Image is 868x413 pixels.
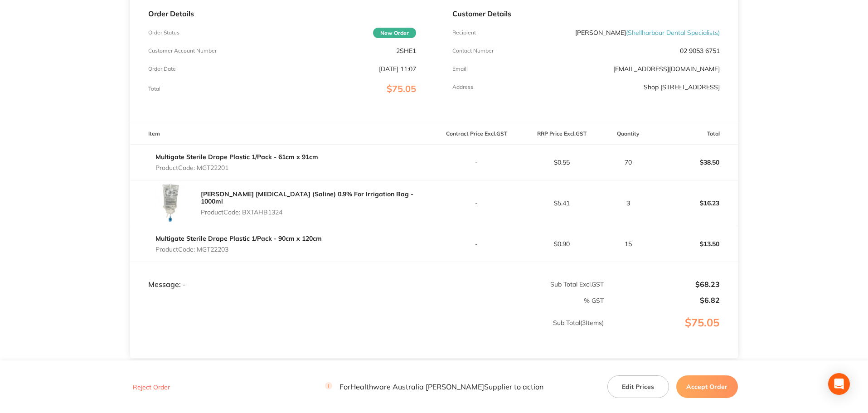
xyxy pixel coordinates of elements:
[613,65,720,73] a: [EMAIL_ADDRESS][DOMAIN_NAME]
[325,383,543,391] p: For Healthware Australia [PERSON_NAME] Supplier to action
[676,375,738,398] button: Accept Order
[201,209,434,216] p: Product Code: BXTAHB1324
[148,86,160,92] p: Total
[155,234,322,243] a: Multigate Sterile Drape Plastic 1/Pack - 90cm x 120cm
[201,190,413,205] a: [PERSON_NAME] [MEDICAL_DATA] (Saline) 0.9% For Irrigation Bag - 1000ml
[519,199,604,207] p: $5.41
[396,47,416,54] p: 2SHE1
[653,192,737,214] p: $16.23
[680,47,720,54] p: 02 9053 6751
[155,246,322,253] p: Product Code: MGT22203
[605,159,652,166] p: 70
[605,296,720,304] p: $6.82
[605,280,720,288] p: $68.23
[605,199,652,207] p: 3
[519,123,604,145] th: RRP Price Excl. GST
[607,375,669,398] button: Edit Prices
[130,123,434,145] th: Item
[435,159,519,166] p: -
[452,48,494,54] p: Contact Number
[452,84,473,90] p: Address
[653,123,738,145] th: Total
[653,151,737,173] p: $38.50
[434,123,519,145] th: Contract Price Excl. GST
[435,281,604,288] p: Sub Total Excl. GST
[130,383,173,391] button: Reject Order
[828,373,850,395] div: Open Intercom Messenger
[148,29,179,36] p: Order Status
[373,28,416,38] span: New Order
[435,240,519,248] p: -
[155,164,318,171] p: Product Code: MGT22201
[575,29,720,36] p: [PERSON_NAME]
[653,233,737,255] p: $13.50
[148,66,176,72] p: Order Date
[387,83,416,94] span: $75.05
[605,316,737,347] p: $75.05
[131,319,604,345] p: Sub Total ( 3 Items)
[452,10,720,18] p: Customer Details
[519,240,604,248] p: $0.90
[604,123,653,145] th: Quantity
[148,48,217,54] p: Customer Account Number
[130,262,434,289] td: Message: -
[148,10,416,18] p: Order Details
[452,66,468,72] p: Emaill
[626,29,720,37] span: ( Shellharbour Dental Specialists )
[452,29,476,36] p: Recipient
[435,199,519,207] p: -
[148,180,194,226] img: cGR3ZDVzYg
[644,83,720,91] p: Shop [STREET_ADDRESS]
[605,240,652,248] p: 15
[155,153,318,161] a: Multigate Sterile Drape Plastic 1/Pack - 61cm x 91cm
[379,65,416,73] p: [DATE] 11:07
[519,159,604,166] p: $0.55
[131,297,604,304] p: % GST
